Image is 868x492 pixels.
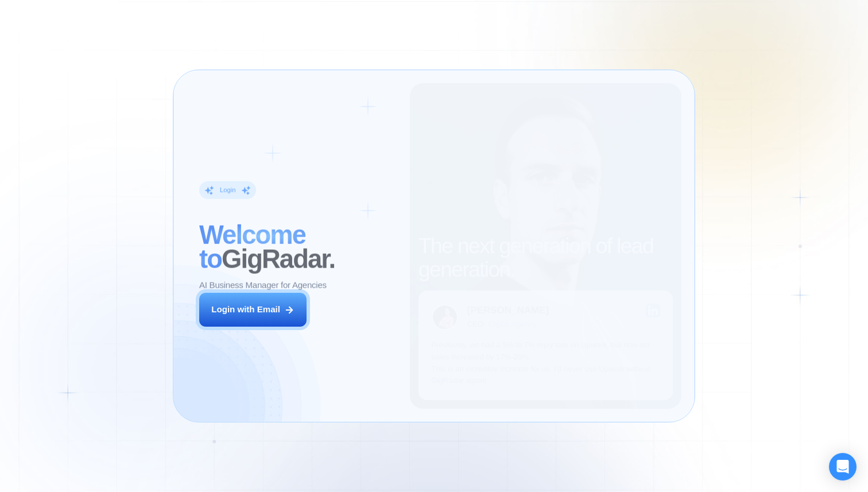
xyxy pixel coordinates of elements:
div: Login [220,186,236,195]
h2: ‍ GigRadar. [199,223,397,271]
div: Digital Agency [489,320,536,328]
div: Open Intercom Messenger [829,453,857,481]
h2: The next generation of lead generation. [418,234,673,282]
p: AI Business Manager for Agencies [199,280,327,292]
div: [PERSON_NAME] [467,305,549,315]
p: Previously, we had a 5% to 7% reply rate on Upwork, but now our sales increased by 17%-20%. This ... [431,339,660,387]
span: Welcome to [199,220,305,274]
div: CEO [467,320,483,328]
div: Login with Email [211,304,280,316]
button: Login with Email [199,293,307,327]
